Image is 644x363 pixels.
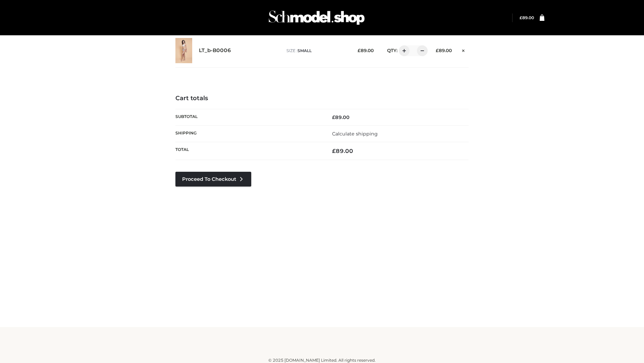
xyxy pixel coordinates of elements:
a: Proceed to Checkout [175,172,251,187]
img: Schmodel Admin 964 [266,4,367,31]
span: £ [332,148,336,154]
img: LT_b-B0006 - SMALL [175,38,192,63]
a: Calculate shipping [332,131,378,137]
bdi: 89.00 [436,48,452,53]
span: £ [358,48,361,53]
span: £ [436,48,439,53]
div: QTY: [380,45,425,56]
bdi: 89.00 [520,15,534,20]
h4: Cart totals [175,95,469,102]
a: £89.00 [520,15,534,20]
a: LT_b-B0006 [199,47,231,54]
bdi: 89.00 [332,148,353,154]
span: £ [520,15,522,20]
th: Shipping [175,125,322,142]
bdi: 89.00 [358,48,374,53]
th: Total [175,142,322,160]
span: SMALL [298,48,312,53]
a: Remove this item [459,45,469,54]
p: size : [286,48,347,54]
span: £ [332,114,335,120]
bdi: 89.00 [332,114,350,120]
th: Subtotal [175,109,322,125]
